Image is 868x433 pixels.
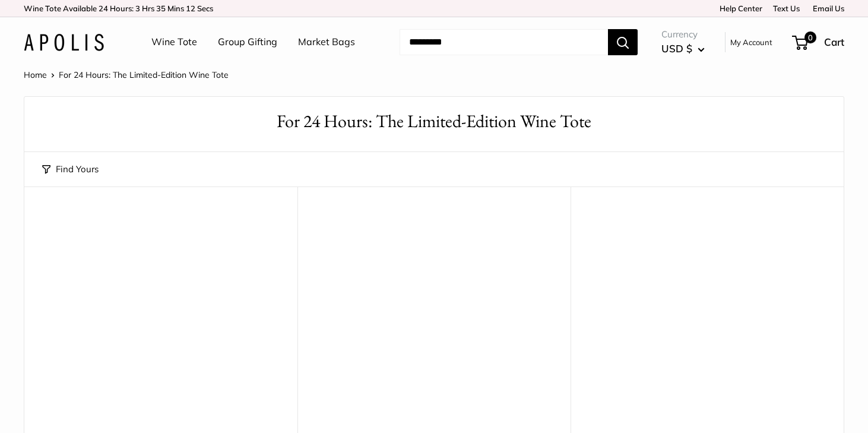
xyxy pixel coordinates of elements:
h1: For 24 Hours: The Limited-Edition Wine Tote [42,109,826,134]
span: 3 [135,4,140,13]
a: My Account [730,35,772,49]
a: Market Bags [298,33,355,51]
a: 0 Cart [793,33,844,52]
button: Find Yours [42,161,99,178]
button: USD $ [661,39,705,58]
nav: Breadcrumb [24,67,229,83]
a: Group Gifting [218,33,277,51]
span: For 24 Hours: The Limited-Edition Wine Tote [59,69,229,80]
span: Cart [824,36,844,48]
input: Search... [400,29,608,55]
span: Hrs [142,4,154,13]
span: 35 [156,4,166,13]
span: USD $ [661,42,692,55]
button: Search [608,29,638,55]
span: Secs [197,4,213,13]
a: Text Us [773,4,800,13]
a: Email Us [809,4,844,13]
span: Mins [167,4,184,13]
img: Apolis [24,34,104,51]
span: Currency [661,26,705,43]
a: Home [24,69,47,80]
span: 0 [804,31,816,43]
a: Help Center [715,4,762,13]
a: Wine Tote [151,33,197,51]
span: 12 [186,4,195,13]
